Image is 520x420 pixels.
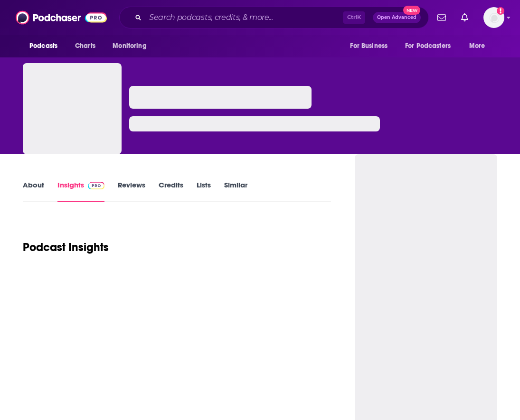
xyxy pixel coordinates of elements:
a: Credits [159,180,183,202]
span: Open Advanced [377,15,416,20]
input: Search podcasts, credits, & more... [145,10,343,25]
span: Podcasts [29,39,57,53]
a: Reviews [118,180,145,202]
span: More [469,39,485,53]
img: Podchaser - Follow, Share and Rate Podcasts [16,9,107,27]
div: Search podcasts, credits, & more... [119,7,429,28]
span: For Podcasters [405,39,451,53]
span: For Business [350,39,388,53]
img: Podchaser Pro [88,182,104,189]
img: User Profile [483,7,504,28]
span: Ctrl K [343,11,365,24]
a: Charts [69,37,101,55]
button: open menu [343,37,399,55]
button: open menu [23,37,70,55]
button: open menu [106,37,159,55]
button: open menu [399,37,464,55]
span: Logged in as nwierenga [483,7,504,28]
svg: Add a profile image [497,7,504,15]
h1: Podcast Insights [23,240,109,254]
span: Charts [75,39,95,53]
a: Similar [224,180,247,202]
a: Lists [197,180,211,202]
a: InsightsPodchaser Pro [57,180,104,202]
a: About [23,180,44,202]
a: Show notifications dropdown [434,9,450,26]
button: Show profile menu [483,7,504,28]
span: Monitoring [113,39,146,53]
button: Open AdvancedNew [373,12,421,23]
a: Show notifications dropdown [457,9,472,26]
span: New [403,6,420,15]
button: open menu [463,37,497,55]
